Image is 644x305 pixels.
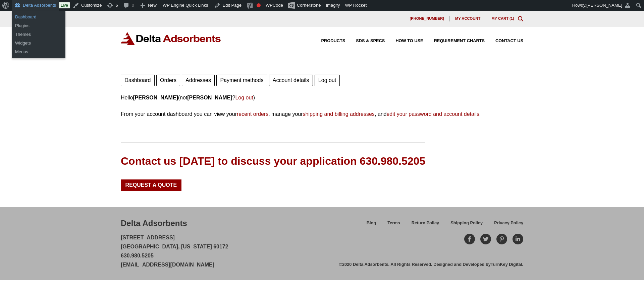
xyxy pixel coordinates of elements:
[410,17,444,20] span: [PHONE_NUMBER]
[237,111,268,117] a: recent orders
[495,39,523,43] span: Contact Us
[315,75,340,86] a: Log out
[216,75,267,86] a: Payment methods
[121,32,221,45] img: Delta Adsorbents
[345,39,385,43] a: SDS & SPECS
[386,111,479,117] a: edit your password and account details
[412,221,439,225] span: Return Policy
[12,21,65,30] a: Plugins
[12,39,65,48] a: Widgets
[367,221,376,225] span: Blog
[121,179,181,191] a: Request a Quote
[12,28,65,58] ul: Delta Adsorbents
[303,111,375,117] a: shipping and billing addresses
[12,13,65,21] a: Dashboard
[361,219,382,231] a: Blog
[491,16,514,20] a: My Cart (1)
[491,262,522,267] a: TurnKey Digital
[121,109,523,119] p: From your account dashboard you can view your , manage your , and .
[12,48,65,56] a: Menus
[404,16,450,21] a: [PHONE_NUMBER]
[133,95,178,100] strong: [PERSON_NAME]
[121,154,425,169] div: Contact us [DATE] to discuss your application 630.980.5205
[121,218,187,229] div: Delta Adsorbents
[494,221,523,225] span: Privacy Policy
[455,17,480,20] span: My account
[121,262,214,268] a: [EMAIL_ADDRESS][DOMAIN_NAME]
[321,39,345,43] span: Products
[121,73,523,86] nav: Account pages
[450,221,483,225] span: Shipping Policy
[269,75,313,86] a: Account details
[586,3,622,8] span: [PERSON_NAME]
[121,75,155,86] a: Dashboard
[485,39,523,43] a: Contact Us
[182,75,215,86] a: Addresses
[518,16,523,21] div: Toggle Modal Content
[235,95,253,100] a: Log out
[406,219,445,231] a: Return Policy
[445,219,488,231] a: Shipping Policy
[121,93,523,102] p: Hello (not ? )
[423,39,485,43] a: Requirement Charts
[156,75,180,86] a: Orders
[257,3,261,7] div: Focus keyphrase not set
[382,219,406,231] a: Terms
[339,261,523,268] div: ©2020 Delta Adsorbents. All Rights Reserved. Designed and Developed by .
[187,95,232,100] strong: [PERSON_NAME]
[450,16,486,21] a: My account
[356,39,385,43] span: SDS & SPECS
[12,11,65,32] ul: Delta Adsorbents
[385,39,423,43] a: How to Use
[395,39,423,43] span: How to Use
[12,30,65,39] a: Themes
[125,182,177,188] span: Request a Quote
[511,16,513,20] span: 1
[311,39,345,43] a: Products
[121,233,228,270] p: [STREET_ADDRESS] [GEOGRAPHIC_DATA], [US_STATE] 60172 630.980.5205
[59,2,70,8] a: Live
[488,219,523,231] a: Privacy Policy
[387,221,400,225] span: Terms
[434,39,485,43] span: Requirement Charts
